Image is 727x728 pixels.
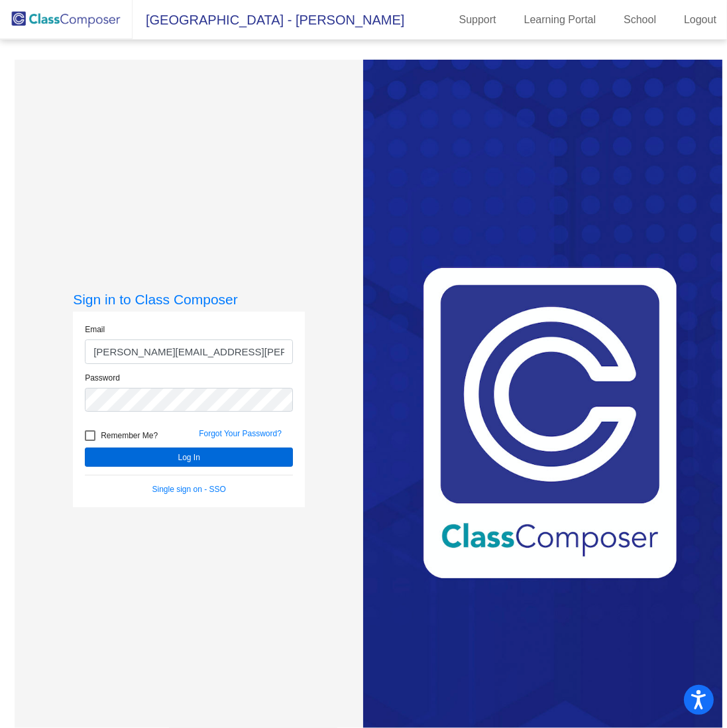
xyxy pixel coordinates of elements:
button: Log In [85,448,293,467]
h3: Sign in to Class Composer [73,291,305,308]
label: Password [85,372,120,384]
a: Forgot Your Password? [199,429,282,438]
a: Logout [673,9,727,30]
a: Learning Portal [514,9,607,30]
span: Remember Me? [101,428,158,444]
a: School [613,9,667,30]
a: Support [449,9,507,30]
span: [GEOGRAPHIC_DATA] - [PERSON_NAME] [133,9,404,30]
label: Email [85,324,105,335]
a: Single sign on - SSO [152,485,226,494]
